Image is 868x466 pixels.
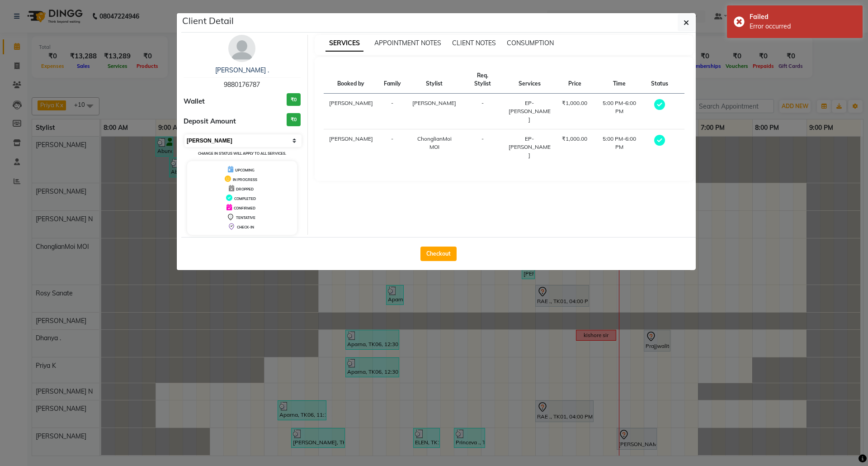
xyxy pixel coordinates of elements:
td: - [378,129,406,165]
div: EP-[PERSON_NAME] [508,99,551,124]
td: [PERSON_NAME] [324,94,378,129]
span: [PERSON_NAME] [412,100,456,106]
th: Services [502,66,557,94]
th: Status [646,66,674,94]
th: Family [378,66,406,94]
th: Price [557,66,593,94]
span: UPCOMING [235,168,255,172]
td: 5:00 PM-6:00 PM [593,129,646,165]
span: TENTATIVE [236,215,255,220]
span: Deposit Amount [184,116,236,127]
th: Time [593,66,646,94]
span: Wallet [184,96,205,107]
a: [PERSON_NAME] . [215,66,269,74]
span: SERVICES [325,35,363,52]
td: - [462,94,502,129]
td: - [378,94,406,129]
small: Change in status will apply to all services. [198,151,286,156]
img: avatar [228,35,255,62]
div: ₹1,000.00 [562,99,587,107]
span: CONFIRMED [234,206,255,210]
span: CHECK-IN [237,225,254,229]
span: CONSUMPTION [507,39,554,47]
td: 5:00 PM-6:00 PM [593,94,646,129]
th: Booked by [324,66,378,94]
div: Error occurred [750,22,856,31]
h5: Client Detail [182,14,234,28]
th: Req. Stylist [462,66,502,94]
th: Stylist [406,66,463,94]
span: APPOINTMENT NOTES [374,39,441,47]
span: DROPPED [236,187,254,191]
h3: ₹0 [287,93,301,106]
div: Failed [750,12,856,22]
td: [PERSON_NAME] [324,129,378,165]
span: ChonglianMoi MOI [417,135,452,150]
td: - [462,129,502,165]
button: Checkout [420,247,457,261]
span: CLIENT NOTES [452,39,496,47]
div: ₹1,000.00 [562,135,587,143]
span: COMPLETED [234,196,256,201]
span: IN PROGRESS [233,177,257,182]
div: EP-[PERSON_NAME] [508,135,551,159]
span: 9880176787 [224,81,260,89]
h3: ₹0 [287,113,301,126]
